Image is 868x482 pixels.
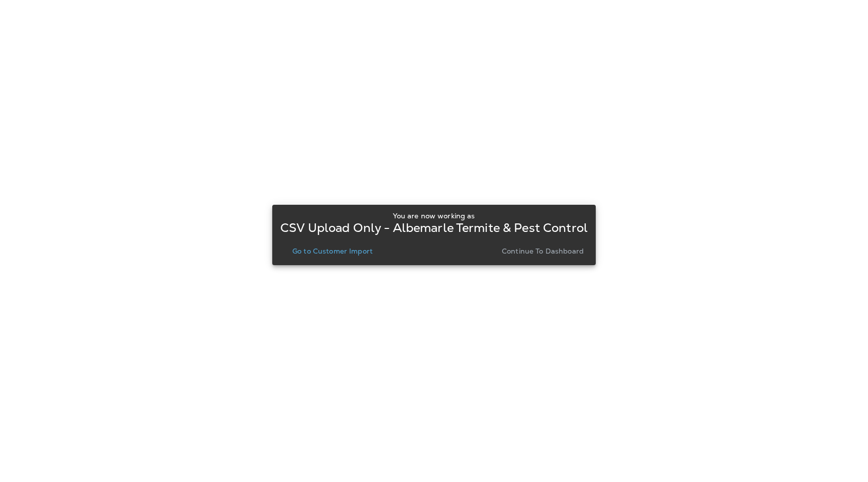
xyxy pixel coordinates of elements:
[498,244,588,258] button: Continue to Dashboard
[393,212,475,220] p: You are now working as
[288,244,377,258] button: Go to Customer Import
[502,247,584,255] p: Continue to Dashboard
[292,247,373,255] p: Go to Customer Import
[280,224,588,232] p: CSV Upload Only - Albemarle Termite & Pest Control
